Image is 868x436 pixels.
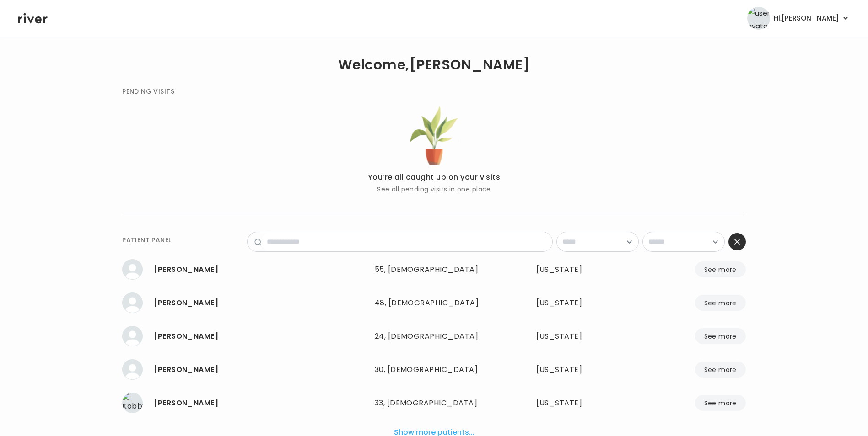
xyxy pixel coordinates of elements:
[695,395,746,411] button: See more
[747,7,770,30] img: user avatar
[747,7,850,30] button: user avatarHi,[PERSON_NAME]
[122,234,171,245] div: PATIENT PANEL
[375,330,494,343] div: 24, [DEMOGRAPHIC_DATA]
[368,184,501,195] p: See all pending visits in one place
[375,297,494,309] div: 48, [DEMOGRAPHIC_DATA]
[122,393,143,413] img: Kobby Amoah
[338,58,530,71] h1: Welcome, [PERSON_NAME]
[261,232,552,251] input: name
[368,171,501,184] p: You’re all caught up on your visits
[154,397,367,409] div: Kobby Amoah
[695,362,746,378] button: See more
[122,359,143,380] img: Jose Bonilla
[154,330,367,343] div: Santiago Fernandez
[122,86,174,97] div: PENDING VISITS
[122,326,143,346] img: Santiago Fernandez
[536,330,620,343] div: Virginia
[122,292,143,313] img: Alexie Leitner
[375,263,494,276] div: 55, [DEMOGRAPHIC_DATA]
[536,297,620,309] div: Minnesota
[154,363,367,376] div: Jose Bonilla
[375,363,494,376] div: 30, [DEMOGRAPHIC_DATA]
[774,12,839,25] span: Hi, [PERSON_NAME]
[695,261,746,277] button: See more
[695,328,746,344] button: See more
[536,397,620,409] div: Minnesota
[154,263,367,276] div: Monica Pita Mendoza
[536,263,620,276] div: Pennsylvania
[122,259,143,280] img: Monica Pita Mendoza
[375,397,494,409] div: 33, [DEMOGRAPHIC_DATA]
[536,363,620,376] div: California
[154,297,367,309] div: Alexie Leitner
[695,295,746,311] button: See more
